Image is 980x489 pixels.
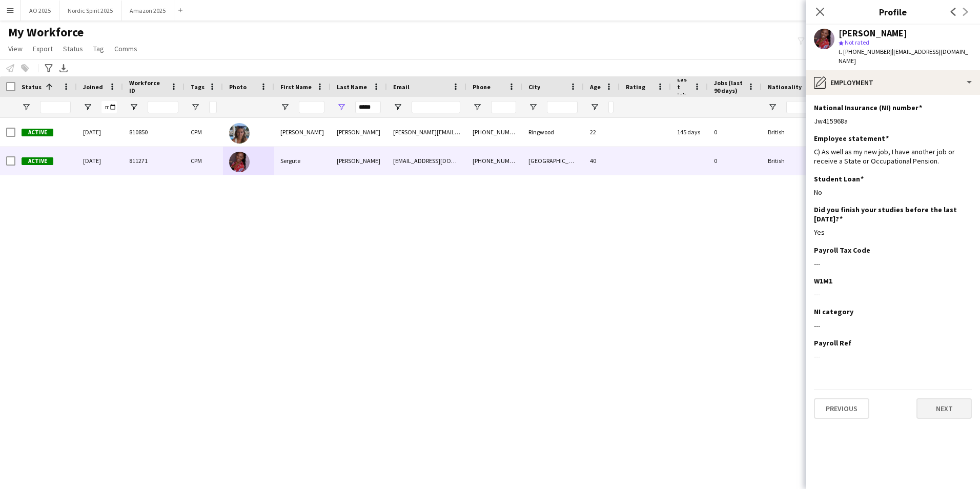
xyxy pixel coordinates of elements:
[839,48,968,65] span: | [EMAIL_ADDRESS][DOMAIN_NAME]
[101,101,117,113] input: Joined Filter Input
[768,157,785,165] span: British
[280,103,290,112] button: Open Filter Menu
[814,290,972,299] div: ---
[584,118,620,146] div: 22
[129,79,166,94] span: Workforce ID
[814,321,972,330] div: ---
[839,29,907,38] div: [PERSON_NAME]
[814,338,851,348] h3: Payroll Ref
[677,75,689,98] span: Last job
[590,83,601,91] span: Age
[274,147,331,175] div: Sergute
[123,118,185,146] div: 810850
[412,101,460,113] input: Email Filter Input
[393,103,402,112] button: Open Filter Menu
[148,101,178,113] input: Workforce ID Filter Input
[185,147,223,175] div: CPM
[129,103,138,112] button: Open Filter Menu
[29,42,57,55] a: Export
[209,101,217,113] input: Tags Filter Input
[814,134,889,143] h3: Employee statement
[33,44,53,53] span: Export
[814,276,832,286] h3: W1M1
[89,42,108,55] a: Tag
[355,101,381,113] input: Last Name Filter Input
[77,147,123,175] div: [DATE]
[43,62,55,74] app-action-btn: Advanced filters
[393,83,410,91] span: Email
[331,118,387,146] div: [PERSON_NAME]
[337,103,346,112] button: Open Filter Menu
[63,44,83,53] span: Status
[522,118,584,146] div: Ringwood
[814,259,972,268] div: ---
[814,174,864,184] h3: Student Loan
[714,79,743,94] span: Jobs (last 90 days)
[114,44,137,53] span: Comms
[547,101,578,113] input: City Filter Input
[522,147,584,175] div: [GEOGRAPHIC_DATA]
[123,147,185,175] div: 811271
[185,118,223,146] div: CPM
[331,147,387,175] div: [PERSON_NAME]
[21,1,59,21] button: AO 2025
[786,101,858,113] input: Nationality Filter Input
[671,118,708,146] div: 145 days
[806,70,980,95] div: Employment
[229,152,250,172] img: Sergute Warner Bowen
[814,352,972,361] div: ---
[387,147,466,175] div: [EMAIL_ADDRESS][DOMAIN_NAME]
[59,1,121,21] button: Nordic Spirit 2025
[473,83,491,91] span: Phone
[57,62,70,74] app-action-btn: Export XLSX
[768,128,785,136] span: British
[40,101,71,113] input: Status Filter Input
[608,101,614,113] input: Age Filter Input
[466,147,522,175] div: [PHONE_NUMBER]
[466,118,522,146] div: [PHONE_NUMBER]
[22,129,53,136] span: Active
[491,101,516,113] input: Phone Filter Input
[814,398,869,419] button: Previous
[280,83,312,91] span: First Name
[768,103,777,112] button: Open Filter Menu
[4,42,27,55] a: View
[299,101,324,113] input: First Name Filter Input
[22,103,31,112] button: Open Filter Menu
[229,83,247,91] span: Photo
[8,44,23,53] span: View
[274,118,331,146] div: [PERSON_NAME]
[814,103,922,112] h3: National Insurance (NI) number
[191,83,205,91] span: Tags
[839,48,892,55] span: t. [PHONE_NUMBER]
[814,307,853,316] h3: NI category
[337,83,367,91] span: Last Name
[814,188,972,197] div: No
[814,116,972,126] div: Jw415968a
[191,103,200,112] button: Open Filter Menu
[708,118,762,146] div: 0
[110,42,141,55] a: Comms
[8,25,84,40] span: My Workforce
[814,205,964,223] h3: Did you finish your studies before the last [DATE]?
[387,118,466,146] div: [PERSON_NAME][EMAIL_ADDRESS][PERSON_NAME][DOMAIN_NAME]
[708,147,762,175] div: 0
[121,1,174,21] button: Amazon 2025
[59,42,87,55] a: Status
[93,44,104,53] span: Tag
[83,103,92,112] button: Open Filter Menu
[584,147,620,175] div: 40
[806,5,980,18] h3: Profile
[528,103,538,112] button: Open Filter Menu
[814,246,870,255] h3: Payroll Tax Code
[916,398,972,419] button: Next
[845,38,869,46] span: Not rated
[814,147,972,166] div: C) As well as my new job, I have another job or receive a State or Occupational Pension.
[83,83,103,91] span: Joined
[22,157,53,165] span: Active
[814,228,972,237] div: Yes
[77,118,123,146] div: [DATE]
[473,103,482,112] button: Open Filter Menu
[528,83,540,91] span: City
[590,103,599,112] button: Open Filter Menu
